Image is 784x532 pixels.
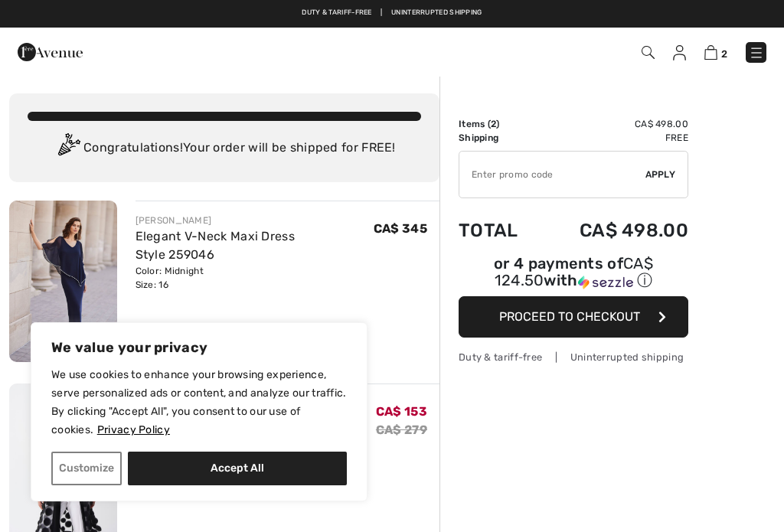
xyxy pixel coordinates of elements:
p: We value your privacy [51,338,347,357]
img: Search [642,46,655,59]
td: Items ( ) [459,117,540,131]
div: We value your privacy [31,322,367,501]
td: CA$ 498.00 [540,204,688,256]
s: CA$ 279 [376,423,427,437]
button: Proceed to Checkout [459,296,688,338]
img: Congratulation2.svg [53,133,83,164]
img: My Info [673,45,686,60]
td: Free [540,131,688,145]
span: Proceed to Checkout [499,309,640,324]
p: We use cookies to enhance your browsing experience, serve personalized ads or content, and analyz... [51,366,347,439]
button: Accept All [128,452,347,485]
div: Duty & tariff-free | Uninterrupted shipping [459,350,688,364]
div: Color: Midnight Size: 16 [136,264,374,292]
span: CA$ 345 [374,221,427,236]
td: Shipping [459,131,540,145]
a: 1ère Avenue [18,44,83,58]
span: Apply [645,168,676,181]
span: CA$ 153 [376,404,427,419]
a: Privacy Policy [96,423,171,437]
div: [PERSON_NAME] [136,214,374,227]
td: Total [459,204,540,256]
div: Congratulations! Your order will be shipped for FREE! [28,133,421,164]
input: Promo code [459,152,645,197]
div: or 4 payments of with [459,256,688,291]
div: or 4 payments ofCA$ 124.50withSezzle Click to learn more about Sezzle [459,256,688,296]
button: Customize [51,452,122,485]
img: 1ère Avenue [18,37,83,67]
img: Menu [749,45,764,60]
img: Elegant V-Neck Maxi Dress Style 259046 [9,201,117,362]
td: CA$ 498.00 [540,117,688,131]
span: CA$ 124.50 [495,254,653,289]
span: 2 [491,119,496,129]
img: Sezzle [578,276,633,289]
a: 2 [704,43,727,61]
span: 2 [721,48,727,60]
img: Shopping Bag [704,45,717,60]
a: Elegant V-Neck Maxi Dress Style 259046 [136,229,296,262]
